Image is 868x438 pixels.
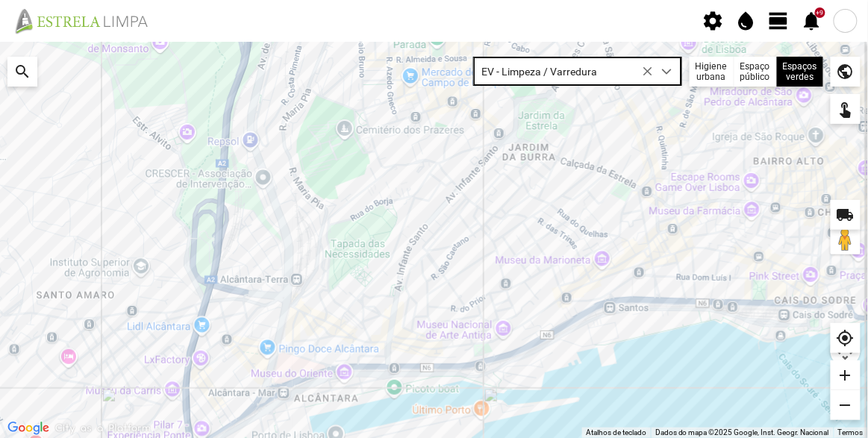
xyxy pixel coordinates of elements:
span: water_drop [735,10,758,32]
div: local_shipping [831,200,861,230]
span: Dados do mapa ©2025 Google, Inst. Geogr. Nacional [655,428,829,437]
div: my_location [831,323,861,353]
div: +9 [815,7,825,18]
div: Espaços verdes [777,57,823,87]
div: touch_app [831,94,861,124]
div: dropdown trigger [653,57,682,85]
button: Arraste o Pegman para o mapa para abrir o Street View [831,225,861,254]
a: Abrir esta área no Google Maps (abre uma nova janela) [4,419,53,438]
div: add [831,360,861,390]
div: search [7,57,37,87]
span: settings [702,10,725,32]
div: public [831,57,861,87]
img: Google [4,419,53,438]
div: remove [831,390,861,420]
a: Termos (abre num novo separador) [838,428,864,437]
div: Higiene urbana [690,57,734,87]
div: Espaço público [734,57,777,87]
span: notifications [801,10,823,32]
button: Atalhos de teclado [586,428,646,438]
span: EV - Limpeza / Varredura [474,57,653,85]
span: view_day [768,10,790,32]
img: file [10,7,164,34]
